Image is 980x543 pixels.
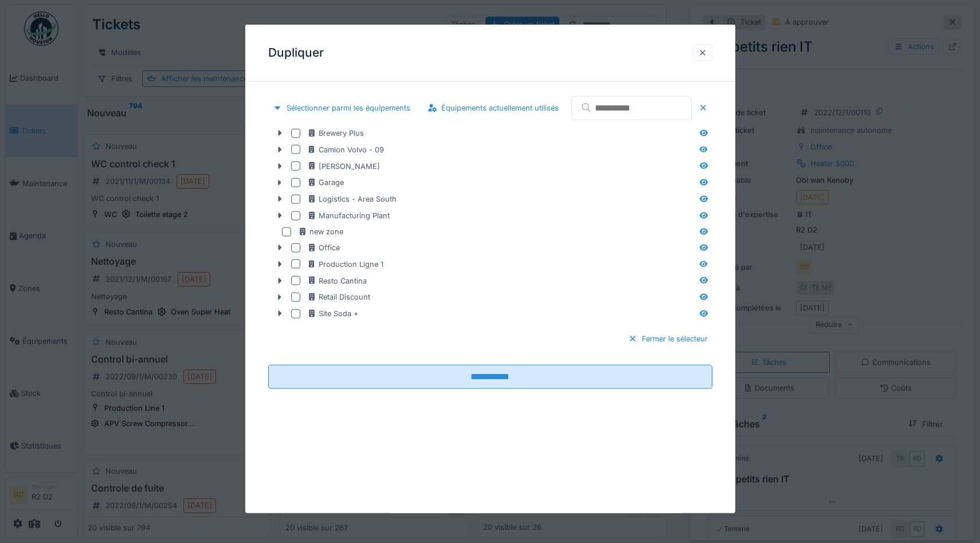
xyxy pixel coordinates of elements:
div: Production Ligne 1 [307,258,383,269]
div: Site Soda + [307,308,358,319]
h3: Dupliquer [268,46,324,60]
div: new zone [298,226,343,237]
div: Garage [307,177,344,188]
div: [PERSON_NAME] [307,160,380,171]
div: Équipements actuellement utilisés [423,100,563,116]
div: Retail Discount [307,292,370,302]
div: Office [307,242,340,253]
div: Sélectionner parmi les équipements [268,100,415,116]
div: Brewery Plus [307,128,364,139]
div: Fermer le sélecteur [624,331,712,347]
div: Logistics - Area South [307,194,397,204]
div: Resto Cantina [307,275,367,286]
div: Camion Volvo - 09 [307,144,384,155]
div: Manufacturing Plant [307,210,390,221]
